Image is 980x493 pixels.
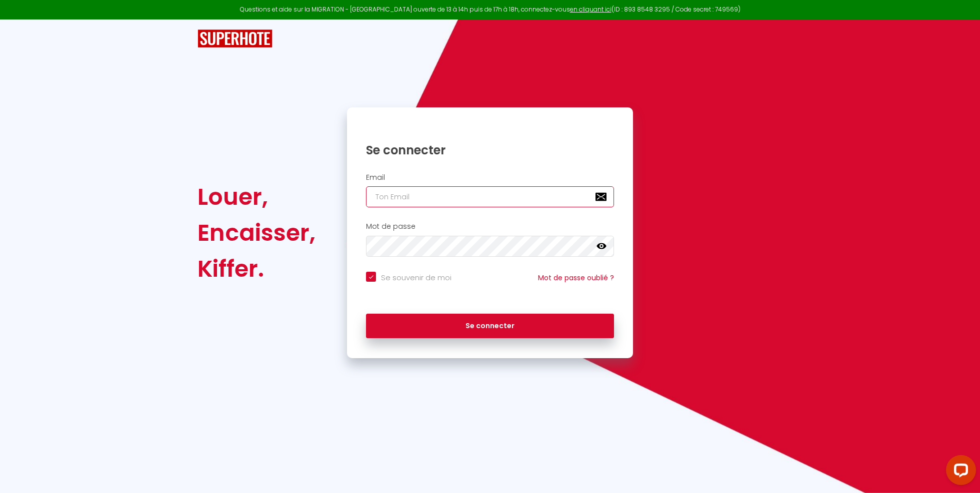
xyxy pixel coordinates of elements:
img: SuperHote logo [197,29,272,48]
h2: Email [366,173,614,182]
h1: Se connecter [366,142,614,158]
div: Louer, [197,179,315,215]
div: Kiffer. [197,251,315,287]
button: Se connecter [366,314,614,339]
div: Encaisser, [197,215,315,251]
a: en cliquant ici [570,5,611,13]
h2: Mot de passe [366,222,614,231]
input: Ton Email [366,186,614,207]
iframe: LiveChat chat widget [938,451,980,493]
a: Mot de passe oublié ? [538,273,614,283]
